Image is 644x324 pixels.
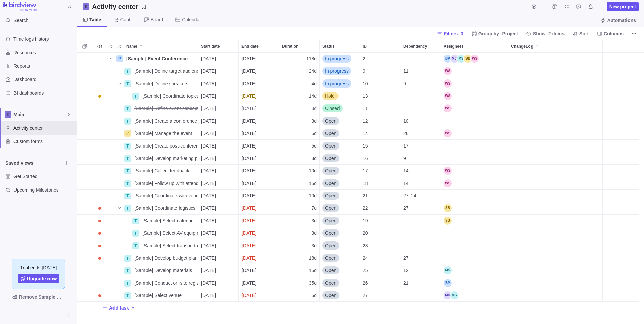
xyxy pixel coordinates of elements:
[508,227,603,239] div: ChangeLog
[400,177,441,190] div: Dependency
[124,155,131,162] div: T
[3,2,37,11] img: logo
[508,277,603,289] div: ChangeLog
[360,90,400,102] div: ID
[579,30,589,37] span: Sort
[360,202,400,215] div: ID
[279,40,319,52] div: Duration
[320,264,360,277] div: Status
[441,289,508,302] div: Assignees
[279,277,320,289] div: Duration
[441,102,508,115] div: Assignees
[594,29,626,38] span: Columns
[77,302,644,314] div: Add New
[320,53,360,65] div: In progress
[124,80,131,87] div: T
[508,140,603,152] div: ChangeLog
[444,30,463,37] span: Filters: 3
[124,193,131,199] div: T
[198,252,239,264] div: Start date
[13,63,74,69] span: Reports
[562,2,571,11] span: My assignments
[92,215,107,227] div: Trouble indication
[441,53,508,65] div: Assignees
[124,180,131,187] div: T
[464,55,472,63] div: Sandra Bellmont
[132,93,139,100] div: T
[550,5,559,10] a: Time logs
[198,239,239,252] div: Start date
[444,43,464,50] span: Assignees
[400,227,441,239] div: Dependency
[441,190,508,202] div: Assignees
[478,30,518,37] span: Group by: Project
[239,53,279,65] div: End date
[508,239,603,252] div: ChangeLog
[508,127,603,140] div: ChangeLog
[400,115,441,127] div: Dependency
[198,65,239,77] div: Start date
[320,40,360,52] div: Status
[279,289,320,302] div: Duration
[529,2,539,11] span: Start timer
[107,115,198,127] div: Name
[279,227,320,239] div: Duration
[89,2,149,11] span: Save your current layout and filters as a View
[400,252,441,264] div: Dependency
[124,205,131,212] div: T
[198,190,239,202] div: Start date
[457,55,465,63] div: Mark Steinson
[320,202,360,215] div: Status
[282,43,298,50] span: Duration
[434,29,466,38] span: Filters: 3
[400,65,441,77] div: Dependency
[239,227,279,239] div: End date
[124,105,131,112] div: T
[279,239,320,252] div: Duration
[198,102,239,115] div: Start date
[320,190,360,202] div: Status
[279,264,320,277] div: Duration
[92,202,107,215] div: Trouble indication
[107,102,198,115] div: Name
[130,303,136,313] span: Add activity
[360,65,400,77] div: ID
[92,165,107,177] div: Trouble indication
[279,53,320,65] div: Duration
[92,227,107,239] div: Trouble indication
[27,275,57,282] span: Upgrade now
[239,190,279,202] div: End date
[441,77,508,90] div: Assignees
[239,215,279,227] div: End date
[400,264,441,277] div: Dependency
[598,15,639,25] span: Automations
[107,289,198,302] div: Name
[182,16,201,23] span: Calendar
[18,274,60,283] a: Upgrade now
[508,53,603,65] div: ChangeLog
[441,202,508,215] div: Assignees
[279,202,320,215] div: Duration
[360,252,400,264] div: ID
[239,65,279,77] div: End date
[360,277,400,289] div: ID
[562,5,571,10] a: My assignments
[450,55,458,63] div: Marc Durocher
[107,177,198,190] div: Name
[62,158,71,168] span: Browse views
[279,77,320,90] div: Duration
[279,152,320,165] div: Duration
[92,152,107,165] div: Trouble indication
[198,215,239,227] div: Start date
[107,53,198,65] div: Name
[279,190,320,202] div: Duration
[13,36,74,42] span: Time logs history
[508,115,603,127] div: ChangeLog
[239,77,279,90] div: End date
[400,127,441,140] div: Dependency
[279,127,320,140] div: Duration
[279,65,320,77] div: Duration
[444,55,452,63] div: Brad Purdue
[508,289,603,302] div: ChangeLog
[441,264,508,277] div: Assignees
